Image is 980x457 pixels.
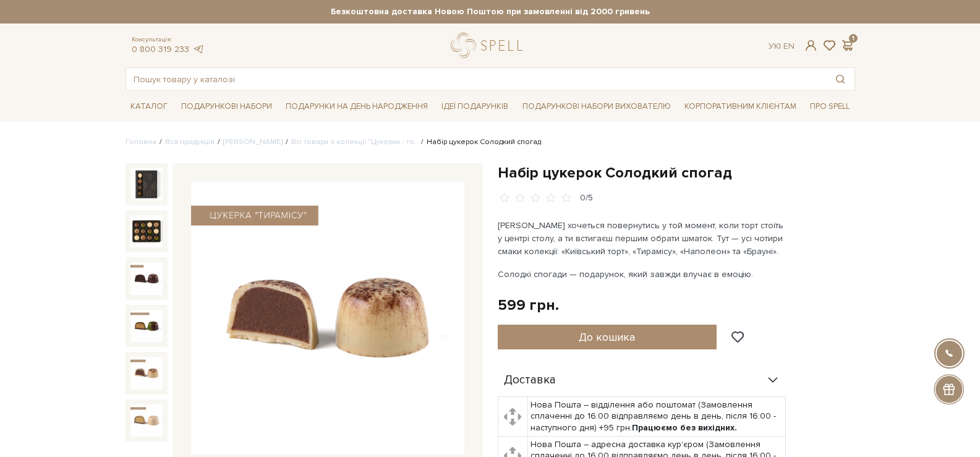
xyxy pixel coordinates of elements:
a: Про Spell [805,97,854,116]
a: Головна [126,137,156,147]
a: logo [451,33,528,58]
div: 599 грн. [498,296,559,315]
button: До кошика [498,325,717,349]
img: Набір цукерок Солодкий спогад [130,262,163,294]
span: До кошика [579,330,635,344]
a: Подарункові набори [176,97,277,116]
td: Нова Пошта – відділення або поштомат (Замовлення сплаченні до 16:00 відправляємо день в день, піс... [527,397,785,437]
input: Пошук товару у каталозі [126,68,826,90]
span: | [779,41,781,51]
div: Ук [769,41,795,52]
a: Каталог [126,97,173,116]
button: Пошук товару у каталозі [826,68,854,90]
span: Консультація: [132,36,205,44]
div: 0/5 [580,192,593,204]
img: Набір цукерок Солодкий спогад [130,168,163,200]
a: Подарункові набори вихователю [518,96,676,117]
li: Набір цукерок Солодкий спогад [418,137,541,148]
a: Корпоративним клієнтам [680,96,801,117]
strong: Безкоштовна доставка Новою Поштою при замовленні від 2000 гривень [126,6,855,17]
a: telegram [192,44,205,54]
img: Набір цукерок Солодкий спогад [191,182,464,455]
a: Подарунки на День народження [281,97,433,116]
img: Набір цукерок Солодкий спогад [130,357,163,389]
h1: Набір цукерок Солодкий спогад [498,163,855,182]
p: [PERSON_NAME] хочеться повернутись у той момент, коли торт стоїть у центрі столу, а ти встигаєш п... [498,219,788,258]
span: Доставка [504,375,556,386]
a: Вся продукція [165,137,215,147]
a: En [783,41,795,51]
a: [PERSON_NAME] [223,137,283,147]
img: Набір цукерок Солодкий спогад [130,310,163,342]
a: 0 800 319 233 [132,44,189,54]
img: Набір цукерок Солодкий спогад [130,215,163,247]
b: Працюємо без вихідних. [632,422,737,433]
img: Набір цукерок Солодкий спогад [130,404,163,437]
a: Всі товари з колекції "Цукерки - то.. [291,137,418,147]
a: Ідеї подарунків [437,97,513,116]
p: Солодкі спогади — подарунок, який завжди влучає в емоцію. [498,268,788,281]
